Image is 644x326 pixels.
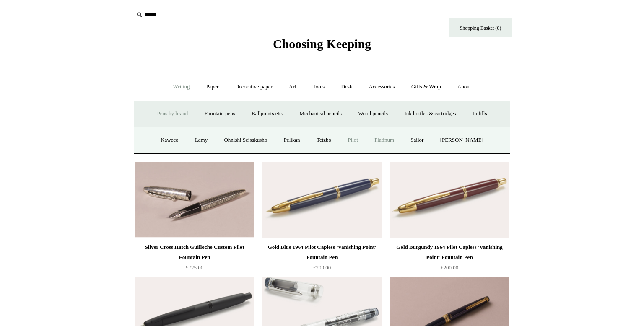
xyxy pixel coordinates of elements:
[390,162,509,238] a: Gold Burgundy 1964 Pilot Capless 'Vanishing Point' Fountain Pen Gold Burgundy 1964 Pilot Capless ...
[186,264,203,271] span: £725.00
[281,76,304,98] a: Art
[313,264,331,271] span: £200.00
[390,162,509,238] img: Gold Burgundy 1964 Pilot Capless 'Vanishing Point' Fountain Pen
[197,103,242,125] a: Fountain pens
[166,76,197,98] a: Writing
[216,129,275,151] a: Ohnishi Seisakusho
[153,129,186,151] a: Kaweco
[187,129,215,151] a: Lamy
[292,103,349,125] a: Mechanical pencils
[262,162,382,238] img: Gold Blue 1964 Pilot Capless 'Vanishing Point' Fountain Pen
[441,264,458,271] span: £200.00
[361,76,402,98] a: Accessories
[262,242,382,277] a: Gold Blue 1964 Pilot Capless 'Vanishing Point' Fountain Pen £200.00
[403,129,431,151] a: Sailor
[449,18,512,37] a: Shopping Basket (0)
[228,76,280,98] a: Decorative paper
[351,103,395,125] a: Wood pencils
[276,129,308,151] a: Pelikan
[199,76,226,98] a: Paper
[265,242,379,262] div: Gold Blue 1964 Pilot Capless 'Vanishing Point' Fountain Pen
[244,103,291,125] a: Ballpoints etc.
[390,242,509,277] a: Gold Burgundy 1964 Pilot Capless 'Vanishing Point' Fountain Pen £200.00
[392,242,507,262] div: Gold Burgundy 1964 Pilot Capless 'Vanishing Point' Fountain Pen
[334,76,360,98] a: Desk
[273,44,371,49] a: Choosing Keeping
[367,129,402,151] a: Platinum
[340,129,366,151] a: Pilot
[150,103,196,125] a: Pens by brand
[450,76,479,98] a: About
[137,242,252,262] div: Silver Cross Hatch Guilloche Custom Pilot Fountain Pen
[135,162,254,238] img: Silver Cross Hatch Guilloche Custom Pilot Fountain Pen
[305,76,332,98] a: Tools
[404,76,449,98] a: Gifts & Wrap
[273,37,371,51] span: Choosing Keeping
[262,162,382,238] a: Gold Blue 1964 Pilot Capless 'Vanishing Point' Fountain Pen Gold Blue 1964 Pilot Capless 'Vanishi...
[135,242,254,277] a: Silver Cross Hatch Guilloche Custom Pilot Fountain Pen £725.00
[309,129,339,151] a: Tetzbo
[135,162,254,238] a: Silver Cross Hatch Guilloche Custom Pilot Fountain Pen Silver Cross Hatch Guilloche Custom Pilot ...
[465,103,495,125] a: Refills
[433,129,491,151] a: [PERSON_NAME]
[397,103,463,125] a: Ink bottles & cartridges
